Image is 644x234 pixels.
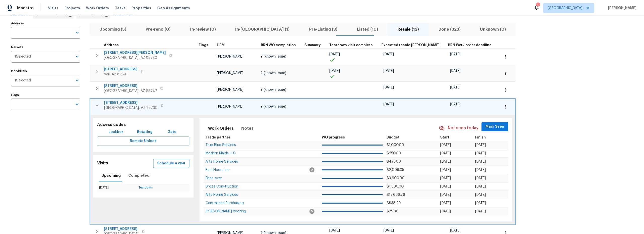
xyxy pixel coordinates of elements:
[97,161,108,166] h5: Visits
[383,103,394,106] span: [DATE]
[329,53,340,56] span: [DATE]
[387,185,404,188] span: $1,500.00
[448,125,478,131] span: Not seen today
[157,6,190,11] span: Geo Assignments
[15,78,31,83] span: 1 Selected
[139,186,153,189] a: Teardown
[261,88,286,91] span: ? (known issue)
[440,152,451,155] span: [DATE]
[206,201,244,205] span: Centralized Purchasing
[206,136,230,139] span: Trade partner
[475,185,486,188] span: [DATE]
[11,46,80,49] label: Markets
[440,185,451,188] span: [DATE]
[206,193,238,196] a: Arts Home Services
[97,184,137,191] td: [DATE]
[387,210,398,213] span: $75.00
[108,129,124,135] span: Lockbox
[104,88,157,93] span: [GEOGRAPHIC_DATA], AZ 85747
[241,125,254,132] span: Notes
[11,93,80,97] label: Flags
[450,103,461,106] span: [DATE]
[74,53,81,60] button: Open
[329,229,340,232] span: [DATE]
[104,100,157,105] span: [STREET_ADDRESS]
[206,144,236,147] a: True-Blue Services
[206,210,246,213] span: [PERSON_NAME] Roofing
[206,177,222,180] a: Eben-ezer
[206,160,238,163] span: Arts Home Services
[132,6,151,11] span: Properties
[261,71,286,75] span: ? (known issue)
[473,26,513,33] span: Unknown (0)
[128,172,149,179] span: Completed
[208,125,234,132] span: Work Orders
[139,26,178,33] span: Pre-reno (0)
[440,136,449,139] span: Start
[135,127,154,137] button: Rotating
[440,168,451,172] span: [DATE]
[440,210,451,213] span: [DATE]
[217,71,243,75] span: [PERSON_NAME]
[206,193,238,197] span: Arts Home Services
[206,160,238,163] a: Arts Home Services
[102,172,121,179] span: Upcoming
[74,29,81,36] button: Open
[450,69,461,73] span: [DATE]
[387,152,401,155] span: $250.00
[106,127,126,137] button: Lockbox
[104,83,157,88] span: [STREET_ADDRESS]
[475,152,486,155] span: [DATE]
[440,160,451,163] span: [DATE]
[475,176,486,180] span: [DATE]
[475,160,486,163] span: [DATE]
[486,124,504,130] span: Mark Seen
[217,105,243,108] span: [PERSON_NAME]
[93,26,133,33] span: Upcoming (5)
[536,3,540,8] div: 1
[199,43,208,47] span: Flags
[206,185,238,188] a: Droza Construction
[383,53,394,56] span: [DATE]
[475,143,486,147] span: [DATE]
[387,160,401,163] span: $475.00
[261,55,286,58] span: ? (known issue)
[432,26,467,33] span: Done (323)
[104,67,137,72] span: [STREET_ADDRESS]
[383,86,394,89] span: [DATE]
[206,210,246,213] a: [PERSON_NAME] Roofing
[448,43,492,47] span: BRN Work order deadline
[104,43,119,47] span: Address
[206,202,244,205] a: Centralized Purchasing
[606,6,636,11] span: [PERSON_NAME]
[74,101,81,108] button: Open
[450,229,461,232] span: [DATE]
[115,6,126,10] span: Tasks
[475,168,486,172] span: [DATE]
[101,138,185,144] span: Remote Unlock
[11,70,80,73] label: Individuals
[329,43,373,47] span: Teardown visit complete
[391,26,426,33] span: Resale (13)
[11,22,80,25] label: Address
[217,55,243,58] span: [PERSON_NAME]
[304,43,321,47] span: Summary
[104,50,166,55] span: [STREET_ADDRESS][PERSON_NAME]
[440,201,451,205] span: [DATE]
[309,167,314,172] span: 2
[164,127,180,137] button: Gate
[104,72,137,77] span: Vail, AZ 85641
[97,136,189,146] button: Remote Unlock
[475,210,486,213] span: [DATE]
[309,209,314,214] span: 5
[137,129,152,135] span: Rotating
[206,168,230,172] span: Real Floors Inc.
[206,143,236,147] span: True-Blue Services
[387,168,404,172] span: $2,006.05
[383,69,394,73] span: [DATE]
[104,226,139,231] span: [STREET_ADDRESS]
[217,43,225,47] span: HPM
[48,6,58,11] span: Visits
[475,201,486,205] span: [DATE]
[104,55,166,60] span: [GEOGRAPHIC_DATA], AZ 85730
